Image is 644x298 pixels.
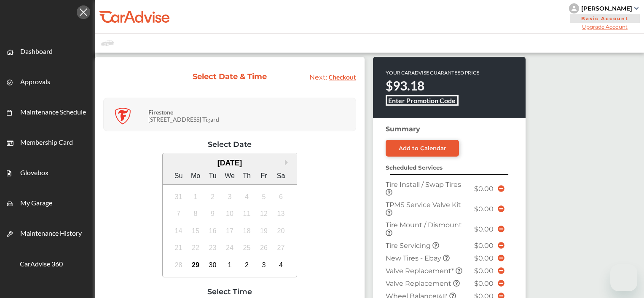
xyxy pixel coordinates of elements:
[570,14,640,23] span: Basic Account
[189,207,202,221] div: Not available Monday, September 8th, 2025
[189,224,202,238] div: Not available Monday, September 15th, 2025
[206,258,220,272] div: Choose Tuesday, September 30th, 2025
[148,109,173,116] strong: Firestone
[474,185,494,193] span: $0.00
[257,258,271,272] div: Choose Friday, October 3rd, 2025
[309,73,356,81] a: Next: Checkout
[474,242,494,250] span: $0.00
[20,77,50,88] span: Approvals
[274,224,288,238] div: Not available Saturday, September 20th, 2025
[189,258,202,272] div: Choose Monday, September 29th, 2025
[20,47,53,58] span: Dashboard
[223,258,236,272] div: Choose Wednesday, October 1st, 2025
[257,241,271,255] div: Not available Friday, September 26th, 2025
[223,224,236,238] div: Not available Wednesday, September 17th, 2025
[0,188,94,218] a: My Garage
[0,218,94,249] a: Maintenance History
[581,5,632,12] div: [PERSON_NAME]
[474,205,494,213] span: $0.00
[386,164,443,171] strong: Scheduled Services
[474,279,494,287] span: $0.00
[206,224,220,238] div: Not available Tuesday, September 16th, 2025
[172,224,185,238] div: Not available Sunday, September 14th, 2025
[399,145,446,152] div: Add to Calendar
[610,264,637,291] iframe: Button to launch messaging window
[386,140,459,157] a: Add to Calendar
[172,190,185,204] div: Not available Sunday, August 31st, 2025
[274,207,288,221] div: Not available Saturday, September 13th, 2025
[77,5,90,19] img: Icon.5fd9dcc7.svg
[240,224,254,238] div: Not available Thursday, September 18th, 2025
[172,169,185,183] div: Su
[172,207,185,221] div: Not available Sunday, September 7th, 2025
[206,241,220,255] div: Not available Tuesday, September 23rd, 2025
[386,125,420,133] strong: Summary
[257,224,271,238] div: Not available Friday, September 19th, 2025
[285,160,291,165] button: Next Month
[114,108,131,125] img: logo-firestone.png
[189,190,202,204] div: Not available Monday, September 1st, 2025
[274,190,288,204] div: Not available Saturday, September 6th, 2025
[240,241,254,255] div: Not available Thursday, September 25th, 2025
[101,38,114,48] img: placeholder_car.fcab19be.svg
[223,169,236,183] div: We
[20,229,82,240] span: Maintenance History
[386,267,456,275] span: Valve Replacement*
[223,241,236,255] div: Not available Wednesday, September 24th, 2025
[274,258,288,272] div: Choose Saturday, October 4th, 2025
[163,159,297,168] div: [DATE]
[634,7,639,10] img: sCxJUJ+qAmfqhQGDUl18vwLg4ZYJ6CxN7XmbOMBAAAAAElFTkSuQmCC
[474,254,494,262] span: $0.00
[329,72,356,83] span: Checkout
[20,199,52,210] span: My Garage
[20,138,73,149] span: Membership Card
[206,207,220,221] div: Not available Tuesday, September 9th, 2025
[569,3,579,13] img: knH8PDtVvWoAbQRylUukY18CTiRevjo20fAtgn5MLBQj4uumYvk2MzTtcAIzfGAtb1XOLVMAvhLuqoNAbL4reqehy0jehNKdM...
[386,221,462,229] span: Tire Mount / Dismount
[257,207,271,221] div: Not available Friday, September 12th, 2025
[0,128,94,158] a: Membership Card
[172,241,185,255] div: Not available Sunday, September 21st, 2025
[388,96,456,104] b: Enter Promotion Code
[240,169,254,183] div: Th
[474,225,494,233] span: $0.00
[240,258,254,272] div: Choose Thursday, October 2nd, 2025
[0,97,94,128] a: Maintenance Schedule
[274,241,288,255] div: Not available Saturday, September 27th, 2025
[386,201,461,209] span: TPMS Service Valve Kit
[569,24,641,30] span: Upgrade Account
[386,69,479,76] p: YOUR CARADVISE GUARANTEED PRICE
[0,158,94,188] a: Glovebox
[148,102,354,127] div: [STREET_ADDRESS] Tigard
[20,168,48,179] span: Glovebox
[172,258,185,272] div: Not available Sunday, September 28th, 2025
[386,242,432,250] span: Tire Servicing
[103,140,356,149] div: Select Date
[0,37,94,67] a: Dashboard
[386,279,453,287] span: Valve Replacement
[206,190,220,204] div: Not available Tuesday, September 2nd, 2025
[206,169,220,183] div: Tu
[103,287,356,296] div: Select Time
[386,78,424,93] strong: $93.18
[257,190,271,204] div: Not available Friday, September 5th, 2025
[386,254,443,262] span: New Tires - Ebay
[20,260,63,271] span: CarAdvise 360
[223,190,236,204] div: Not available Wednesday, September 3rd, 2025
[474,267,494,275] span: $0.00
[257,169,271,183] div: Fr
[386,181,461,189] span: Tire Install / Swap Tires
[240,207,254,221] div: Not available Thursday, September 11th, 2025
[0,67,94,97] a: Approvals
[192,72,268,81] div: Select Date & Time
[223,207,236,221] div: Not available Wednesday, September 10th, 2025
[20,108,86,119] span: Maintenance Schedule
[189,241,202,255] div: Not available Monday, September 22nd, 2025
[170,188,290,274] div: month 2025-09
[240,190,254,204] div: Not available Thursday, September 4th, 2025
[274,169,288,183] div: Sa
[189,169,202,183] div: Mo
